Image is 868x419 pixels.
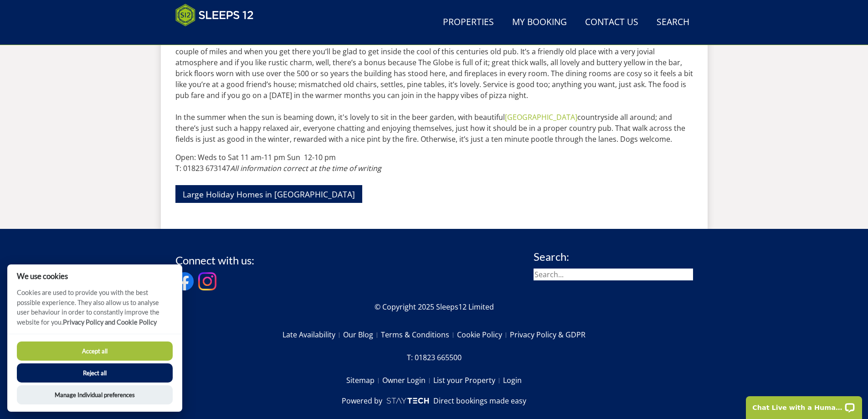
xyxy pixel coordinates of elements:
[7,288,182,334] p: Cookies are used to provide you with the best possible experience. They also allow us to analyse ...
[381,327,457,342] a: Terms & Conditions
[175,4,254,26] img: Sleeps 12
[581,12,642,33] a: Contact Us
[457,327,510,342] a: Cookie Policy
[505,112,577,122] a: [GEOGRAPHIC_DATA]
[17,363,173,383] button: Reject all
[346,372,382,388] a: Sitemap
[510,327,586,342] a: Privacy Policy & GDPR
[17,385,173,404] button: Manage Individual preferences
[63,318,157,326] a: Privacy Policy and Cookie Policy
[534,251,693,263] h3: Search:
[439,12,498,33] a: Properties
[433,372,503,388] a: List your Property
[175,254,254,266] h3: Connect with us:
[503,372,522,388] a: Login
[175,152,693,174] p: Open: Weds to Sat 11 am-11 pm Sun 12-10 pm T: 01823 673147
[175,185,362,203] a: Large Holiday Homes in [GEOGRAPHIC_DATA]
[653,12,693,33] a: Search
[343,327,381,342] a: Our Blog
[171,32,267,40] iframe: Customer reviews powered by Trustpilot
[7,272,182,280] h2: We use cookies
[508,12,570,33] a: My Booking
[534,269,693,280] input: Search...
[282,327,343,342] a: Late Availability
[740,390,868,419] iframe: LiveChat chat widget
[342,395,526,406] a: Powered byDirect bookings made easy
[175,35,693,145] p: Pick a fine day when you’re staying at or and stroll up through the fields to the Globe at [GEOGR...
[230,163,381,173] em: All information correct at the time of writing
[17,341,173,361] button: Accept all
[382,372,433,388] a: Owner Login
[386,395,430,406] img: scrumpy.png
[175,301,693,312] p: © Copyright 2025 Sleeps12 Limited
[407,350,462,365] a: T: 01823 665500
[175,272,194,290] img: Facebook
[198,272,216,290] img: Instagram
